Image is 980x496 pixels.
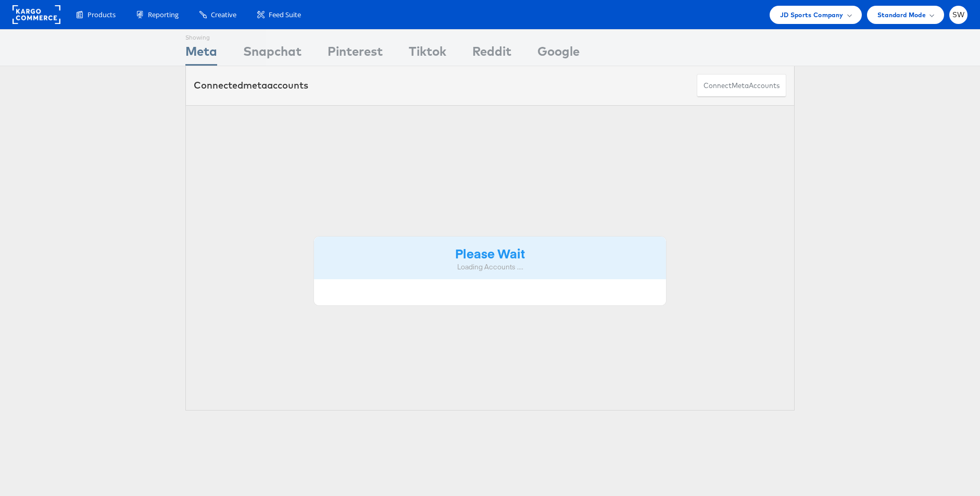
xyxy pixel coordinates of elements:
[877,9,926,20] span: Standard Mode
[269,10,301,20] span: Feed Suite
[194,79,308,92] div: Connected accounts
[697,74,786,97] button: ConnectmetaAccounts
[87,10,116,20] span: Products
[537,42,580,66] div: Google
[455,244,525,262] strong: Please Wait
[243,79,267,91] span: meta
[952,11,965,18] span: SW
[732,81,749,91] span: meta
[328,42,383,66] div: Pinterest
[148,10,179,20] span: Reporting
[211,10,236,20] span: Creative
[322,262,658,272] div: Loading Accounts ....
[185,30,217,42] div: Showing
[185,42,217,66] div: Meta
[472,42,511,66] div: Reddit
[243,42,301,66] div: Snapchat
[409,42,446,66] div: Tiktok
[780,9,844,20] span: JD Sports Company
